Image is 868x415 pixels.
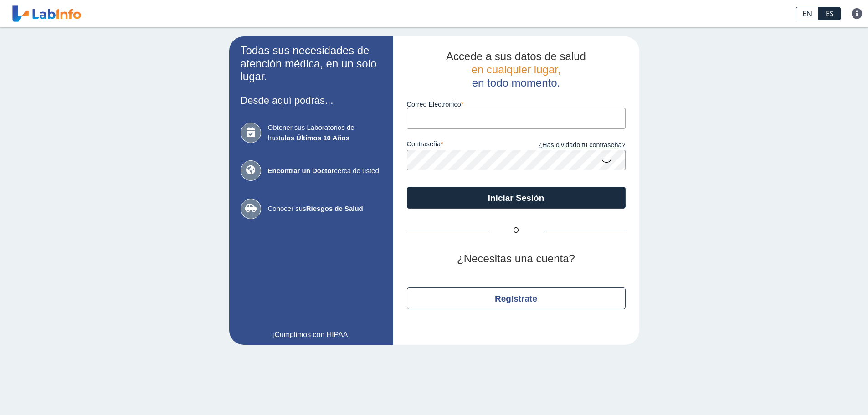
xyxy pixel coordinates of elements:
h2: ¿Necesitas una cuenta? [407,252,626,266]
label: Correo Electronico [407,101,626,108]
label: contraseña [407,140,516,150]
span: cerca de usted [268,166,382,176]
a: ES [819,7,841,20]
span: en cualquier lugar, [471,63,560,76]
a: ¿Has olvidado tu contraseña? [516,140,626,150]
h2: Todas sus necesidades de atención médica, en un solo lugar. [241,44,382,83]
b: los Últimos 10 Años [284,134,349,142]
b: Riesgos de Salud [306,205,363,212]
a: EN [796,7,819,20]
h3: Desde aquí podrás... [241,95,382,106]
span: O [489,225,544,236]
span: Conocer sus [268,204,382,214]
button: Regístrate [407,287,626,309]
b: Encontrar un Doctor [268,167,334,174]
span: en todo momento. [472,77,560,89]
button: Iniciar Sesión [407,187,626,209]
a: ¡Cumplimos con HIPAA! [241,329,382,340]
span: Accede a sus datos de salud [446,50,586,62]
span: Obtener sus Laboratorios de hasta [268,123,382,143]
